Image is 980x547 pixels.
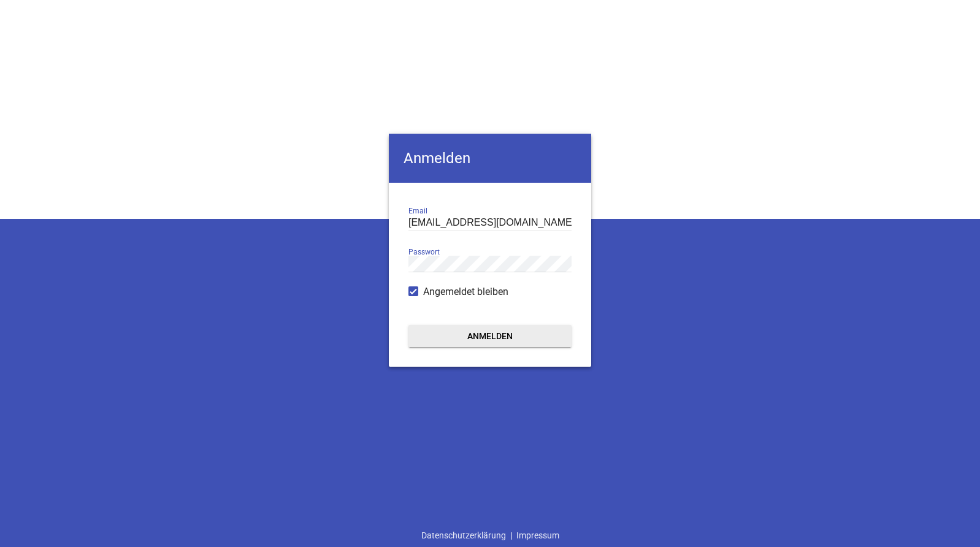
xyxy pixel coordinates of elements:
a: Datenschutzerklärung [417,524,510,547]
h4: Anmelden [389,134,591,183]
a: Impressum [512,524,564,547]
span: Angemeldet bleiben [423,285,508,299]
div: | [417,524,564,547]
button: Anmelden [408,325,572,347]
